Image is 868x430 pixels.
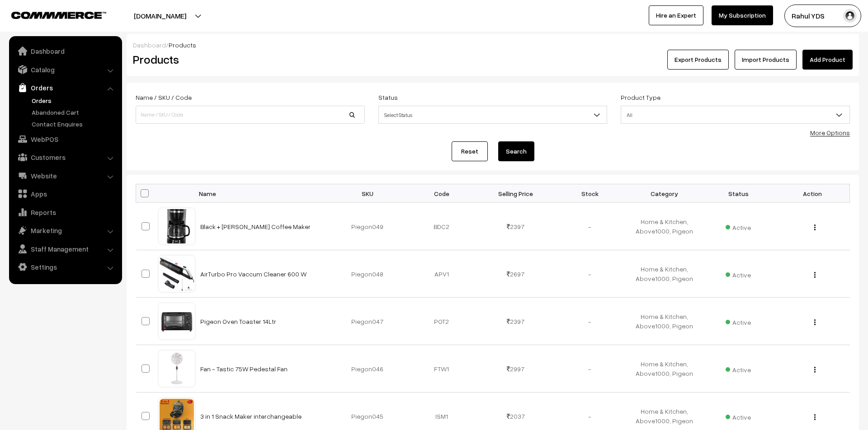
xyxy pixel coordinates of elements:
a: Website [11,168,119,184]
button: Rahul YDS [784,5,861,27]
a: WebPOS [11,131,119,147]
a: Contact Enquires [29,119,119,129]
a: Add Product [802,50,853,70]
td: 2397 [479,298,553,345]
td: - [553,298,627,345]
a: AirTurbo Pro Vaccum Cleaner 600 W [200,270,307,278]
a: Hire an Expert [649,5,703,25]
td: Piegon047 [330,298,405,345]
th: Name [195,184,330,203]
a: Settings [11,259,119,275]
label: Name / SKU / Code [136,93,192,102]
a: Marketing [11,222,119,238]
a: Staff Management [11,241,119,257]
td: - [553,203,627,250]
td: FTW1 [405,345,479,393]
td: - [553,345,627,393]
label: Product Type [621,93,660,102]
a: More Options [810,129,850,136]
img: COMMMERCE [11,12,106,19]
th: SKU [330,184,405,203]
button: [DOMAIN_NAME] [102,5,218,27]
span: All [621,106,850,124]
td: 2697 [479,250,553,298]
label: Status [378,93,398,102]
a: Reports [11,204,119,220]
img: Menu [814,272,816,278]
th: Selling Price [479,184,553,203]
th: Category [627,184,701,203]
a: Apps [11,186,119,202]
td: 2997 [479,345,553,393]
td: Piegon048 [330,250,405,298]
td: Home & Kitchen, Above1000, Pigeon [627,298,701,345]
th: Status [701,184,775,203]
img: Menu [814,319,816,325]
td: Home & Kitchen, Above1000, Pigeon [627,250,701,298]
a: 3 in 1 Snack Maker interchangeable [200,412,302,420]
a: Reset [452,141,488,161]
button: Export Products [667,50,729,70]
td: - [553,250,627,298]
td: Home & Kitchen, Above1000, Pigeon [627,345,701,393]
a: Abandoned Cart [29,107,119,117]
a: Customers [11,149,119,165]
td: POT2 [405,298,479,345]
th: Stock [553,184,627,203]
span: Active [726,315,751,327]
span: Select Status [379,107,607,123]
span: Active [726,410,751,422]
h2: Products [133,52,364,66]
a: Catalog [11,61,119,78]
a: Orders [29,96,119,105]
a: Black + [PERSON_NAME] Coffee Maker [200,223,311,230]
td: Home & Kitchen, Above1000, Pigeon [627,203,701,250]
a: Import Products [735,50,797,70]
img: Menu [814,224,816,230]
span: Active [726,220,751,232]
a: My Subscription [712,5,773,25]
img: Menu [814,367,816,373]
span: All [621,107,849,123]
th: Action [775,184,849,203]
th: Code [405,184,479,203]
a: Orders [11,79,119,96]
a: Dashboard [11,43,119,59]
td: BDC2 [405,203,479,250]
td: 2397 [479,203,553,250]
img: user [843,9,857,23]
span: Active [726,363,751,374]
td: Piegon046 [330,345,405,393]
a: COMMMERCE [11,9,90,20]
td: Piegon049 [330,203,405,250]
input: Name / SKU / Code [136,106,365,124]
span: Select Status [378,106,608,124]
button: Search [498,141,534,161]
a: Pigeon Oven Toaster 14Ltr [200,318,276,325]
td: APV1 [405,250,479,298]
a: Dashboard [133,41,166,49]
span: Products [169,41,196,49]
div: / [133,40,853,50]
a: Fan - Tastic 75W Pedestal Fan [200,365,288,373]
span: Active [726,268,751,280]
img: Menu [814,414,816,420]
